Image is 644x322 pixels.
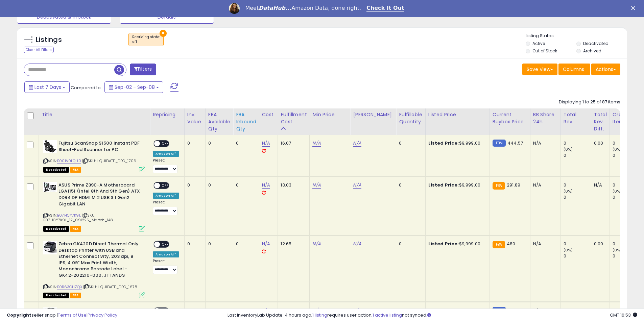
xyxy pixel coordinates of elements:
[522,64,557,75] button: Save View
[399,111,422,125] div: Fulfillable Quantity
[245,5,361,11] div: Meet Amazon Data, done right.
[312,312,327,318] a: 1 listing
[57,158,81,164] a: B001V9LQH0
[564,253,591,259] div: 0
[564,247,573,253] small: (0%)
[58,140,141,154] b: Fujitsu ScanSnap S1500 Instant PDF Sheet-Fed Scanner for PC
[428,182,484,188] div: $9,999.00
[70,293,81,298] span: FBA
[208,140,228,146] div: 0
[43,140,57,153] img: 41PYkzF5fvL._SL40_.jpg
[366,5,404,12] a: Check It Out
[153,151,179,157] div: Amazon AI *
[153,251,179,257] div: Amazon AI *
[43,213,113,223] span: | SKU: B07HCY7K9L_12_091225_Martch_148
[34,84,61,91] span: Last 7 Days
[493,111,527,125] div: Current Buybox Price
[58,241,141,280] b: Zebra GK420D Direct Thermal Only Desktop Printer with USB and Ethernet Connectivity, 203 dpi, 8 I...
[153,193,179,199] div: Amazon AI *
[70,167,81,173] span: FBA
[115,84,155,91] span: Sep-02 - Sep-08
[208,182,228,188] div: 0
[507,241,515,247] span: 480
[493,182,505,190] small: FBA
[312,182,320,189] a: N/A
[507,140,523,146] span: 444.57
[281,140,304,146] div: 16.07
[153,200,179,215] div: Preset:
[312,140,320,147] a: N/A
[57,284,82,290] a: B0B63GHZQX
[312,241,320,247] a: N/A
[564,147,573,152] small: (0%)
[583,41,609,46] label: Deactivated
[43,182,57,192] img: 51I1q+OCt0L._SL40_.jpg
[312,111,347,118] div: Min Price
[58,312,87,318] a: Terms of Use
[613,140,640,146] div: 0
[564,241,591,247] div: 0
[533,111,558,125] div: BB Share 24h.
[262,241,270,247] a: N/A
[399,140,420,146] div: 0
[613,247,622,253] small: (0%)
[533,182,555,188] div: N/A
[583,48,601,54] label: Archived
[229,3,240,14] img: Profile image for Georgie
[259,5,291,11] i: DataHub...
[160,141,171,147] span: OFF
[160,242,171,247] span: OFF
[187,182,200,188] div: 0
[132,34,160,45] span: Repricing state :
[613,194,640,200] div: 0
[236,182,254,188] div: 0
[428,140,459,146] b: Listed Price:
[563,66,584,73] span: Columns
[428,241,484,247] div: $9,999.00
[36,35,62,45] h5: Listings
[591,64,620,75] button: Actions
[613,241,640,247] div: 0
[558,64,590,75] button: Columns
[70,226,81,232] span: FBA
[373,312,402,318] a: 1 active listing
[228,312,637,319] div: Last InventoryLab Update: 4 hours ago, requires user action, not synced.
[594,241,604,247] div: 0.00
[532,48,557,54] label: Out of Stock
[57,213,81,218] a: B07HCY7K9L
[42,111,147,118] div: Title
[613,253,640,259] div: 0
[262,140,270,147] a: N/A
[58,182,141,209] b: ASUS Prime Z390-A Motherboard LGA1151 (Intel 8th And 9th Gen) ATX DDR4 DP HDMI M.2 USB 3.1 Gen2 G...
[236,140,254,146] div: 0
[613,182,640,188] div: 0
[187,111,202,125] div: Inv. value
[353,111,393,118] div: [PERSON_NAME]
[526,33,627,39] p: Listing States:
[281,182,304,188] div: 13.03
[428,241,459,247] b: Listed Price:
[43,241,145,297] div: ASIN:
[399,182,420,188] div: 0
[353,182,361,189] a: N/A
[507,182,520,188] span: 291.89
[132,40,160,44] div: off
[610,312,637,318] span: 2025-09-16 16:53 GMT
[399,241,420,247] div: 0
[262,111,275,118] div: Cost
[43,293,69,298] span: All listings that are unavailable for purchase on Amazon for any reason other than out-of-stock
[428,111,487,118] div: Listed Price
[353,140,361,147] a: N/A
[428,140,484,146] div: $9,999.00
[153,111,182,118] div: Repricing
[564,189,573,194] small: (0%)
[7,312,117,319] div: seller snap | |
[262,182,270,189] a: N/A
[24,47,54,53] div: Clear All Filters
[613,111,637,125] div: Ordered Items
[208,111,230,132] div: FBA Available Qty
[564,111,588,125] div: Total Rev.
[594,140,604,146] div: 0.00
[493,241,505,248] small: FBA
[43,167,69,173] span: All listings that are unavailable for purchase on Amazon for any reason other than out-of-stock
